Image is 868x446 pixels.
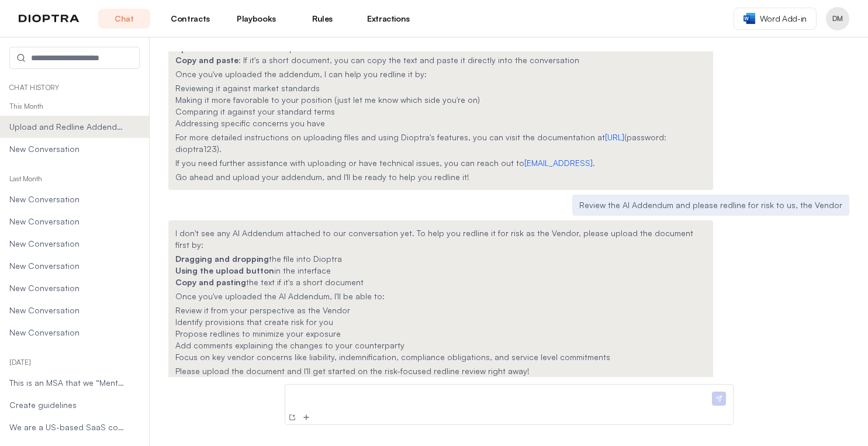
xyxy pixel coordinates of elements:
[9,421,127,433] span: We are a US-based SaaS company contracting with a ...
[175,132,706,155] p: For more detailed instructions on uploading files and using Dioptra's features, you can visit the...
[9,143,127,155] span: New Conversation
[175,291,706,302] p: Once you've uploaded the AI Addendum, I'll be able to:
[9,121,127,133] span: Upload and Redline Addendum Instructions
[175,277,246,287] strong: Copy and pasting
[9,327,127,338] span: New Conversation
[175,68,706,80] p: Once you've uploaded the addendum, I can help you redline it by:
[302,413,311,422] img: Add Files
[9,282,127,294] span: New Conversation
[286,412,298,423] button: New Conversation
[175,106,335,116] span: Comparing it against your standard terms
[9,216,127,227] span: New Conversation
[9,377,127,389] span: This is an MSA that we “MentorcliQ”/“Company” sign...
[712,392,726,406] img: Send
[164,9,216,29] a: Contracts
[246,277,364,287] span: the text if it's a short document
[9,238,127,250] span: New Conversation
[175,55,238,65] strong: Copy and paste
[300,412,312,423] button: Add Files
[9,399,127,411] span: Create guidelines
[175,340,404,350] span: Add comments explaining the changes to your counterparty
[19,15,79,23] img: logo
[175,118,325,128] span: Addressing specific concerns you have
[605,132,624,142] a: [URL]
[274,265,331,275] span: in the interface
[743,13,755,24] img: word
[175,305,350,315] span: Review it from your perspective as the Vendor
[296,9,348,29] a: Rules
[9,83,140,92] p: Chat History
[524,158,593,168] a: [EMAIL_ADDRESS]
[98,9,150,29] a: Chat
[175,265,274,275] strong: Using the upload button
[9,193,127,205] span: New Conversation
[734,8,817,30] a: Word Add-in
[175,157,706,169] p: If you need further assistance with uploading or have technical issues, you can reach out to .
[238,55,579,65] span: : If it's a short document, you can copy the text and paste it directly into the conversation
[175,227,706,251] p: I don't see any AI Addendum attached to our conversation yet. To help you redline it for risk as ...
[826,7,849,30] button: Profile menu
[175,352,610,362] span: Focus on key vendor concerns like liability, indemnification, compliance obligations, and service...
[9,305,127,316] span: New Conversation
[175,329,341,338] span: Propose redlines to minimize your exposure
[230,9,282,29] a: Playbooks
[288,413,297,422] img: New Conversation
[175,95,480,105] span: Making it more favorable to your position (just let me know which side you're on)
[175,365,706,377] p: Please upload the document and I'll get started on the risk-focused redline review right away!
[175,83,320,93] span: Reviewing it against market standards
[175,317,333,327] span: Identify provisions that create risk for you
[269,254,342,264] span: the file into Dioptra
[175,171,706,183] p: Go ahead and upload your addendum, and I'll be ready to help you redline it!
[579,199,842,211] p: Review the AI Addendum and please redline for risk to us, the Vendor
[175,254,269,264] strong: Dragging and dropping
[362,9,414,29] a: Extractions
[9,260,127,272] span: New Conversation
[760,13,807,25] span: Word Add-in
